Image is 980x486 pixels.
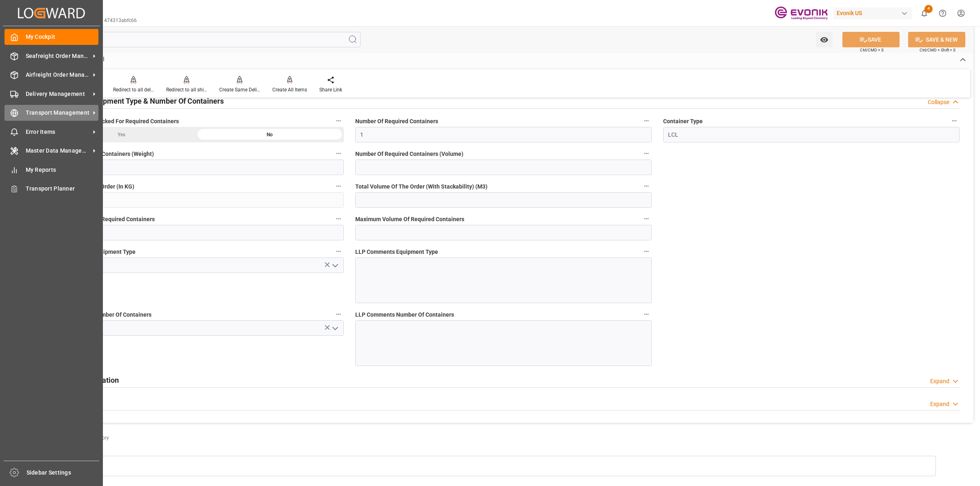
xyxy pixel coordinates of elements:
a: My Reports [4,162,98,178]
a: Transport Planner [4,181,98,197]
input: Search Fields [38,32,361,47]
span: Ctrl/CMD + S [860,47,884,53]
button: open menu [329,259,341,272]
div: Evonik US [833,7,912,19]
button: SAVE & NEW [908,32,965,47]
div: Yes [47,127,196,142]
div: No [196,127,344,142]
button: open menu [329,322,341,335]
div: Create All Items [272,86,307,93]
button: Maximum Volume Of Required Containers [641,213,652,224]
button: Number Of Required Containers (Volume) [641,148,652,159]
span: Total Volume Of The Order (With Stackability) (M3) [355,182,488,191]
span: LLP Comments Equipment Type [355,248,438,256]
button: Challenge Status Number Of Containers [333,309,344,320]
span: Text Information Checked For Required Containers [47,117,179,126]
button: Number Of Required Containers (Weight) [333,148,344,159]
button: LLP Comments Equipment Type [641,246,652,257]
div: Create Same Delivery Date [219,86,260,93]
button: LLP Comments Number Of Containers [641,309,652,320]
span: Number Of Required Containers (Volume) [355,150,463,158]
button: Challenge Status Equipment Type [333,246,344,257]
span: LLP Comments Number Of Containers [355,311,454,319]
span: 4 [924,5,933,13]
span: Transport Management [26,109,90,117]
img: Evonik-brand-mark-Deep-Purple-RGB.jpeg_1700498283.jpeg [775,6,828,20]
span: Delivery Management [26,90,90,98]
a: My Cockpit [4,29,98,45]
h2: Challenging Equipment Type & Number Of Containers [47,95,224,107]
div: Collapse [928,98,949,107]
span: Seafreight Order Management [26,52,90,60]
button: Help Center [933,4,952,22]
div: Expand [930,377,949,386]
span: Ctrl/CMD + Shift + S [920,47,955,53]
button: SAVE [842,32,900,47]
span: Container Type [663,117,703,126]
div: Share Link [319,86,342,93]
span: Sidebar Settings [27,468,100,477]
button: show 4 new notifications [915,4,933,22]
span: My Reports [26,166,99,174]
span: Transport Planner [26,184,99,193]
div: Redirect to all deliveries [113,86,154,93]
div: Expand [930,400,949,408]
span: Airfreight Order Management [26,71,90,79]
span: Error Items [26,128,90,136]
button: Total Weight Of The Order (In KG) [333,181,344,191]
button: Container Type [949,115,960,126]
button: Total Volume Of The Order (With Stackability) (M3) [641,181,652,191]
button: Evonik US [833,5,915,21]
span: Maximum Volume Of Required Containers [355,215,464,224]
button: open menu [816,32,833,47]
span: Master Data Management [26,146,90,155]
div: Redirect to all shipments [166,86,207,93]
span: My Cockpit [26,33,99,41]
span: Number Of Required Containers [355,117,438,126]
button: Number Of Required Containers [641,115,652,126]
button: Maximum Weight Of Required Containers [333,213,344,224]
button: Text Information Checked For Required Containers [333,115,344,126]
